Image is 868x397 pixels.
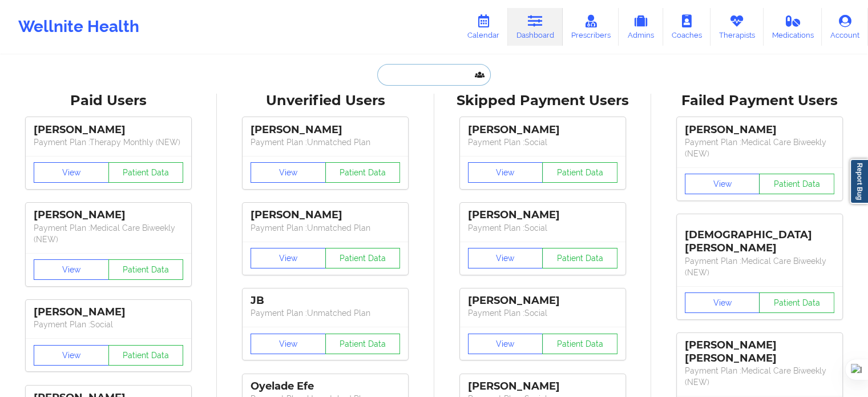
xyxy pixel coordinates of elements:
p: Payment Plan : Social [468,137,617,148]
p: Payment Plan : Social [34,319,183,330]
div: JB [251,294,400,307]
a: Account [822,8,868,46]
button: View [34,162,109,183]
div: [PERSON_NAME] [685,123,834,137]
p: Payment Plan : Social [468,307,617,319]
button: Patient Data [325,162,401,183]
button: View [468,334,543,354]
div: [PERSON_NAME] [251,208,400,222]
a: Coaches [663,8,710,46]
div: [PERSON_NAME] [34,208,183,222]
p: Payment Plan : Social [468,222,617,234]
button: View [34,345,109,366]
button: View [251,162,326,183]
div: [DEMOGRAPHIC_DATA][PERSON_NAME] [685,220,834,255]
button: Patient Data [542,334,617,354]
p: Payment Plan : Medical Care Biweekly (NEW) [685,255,834,278]
a: Calendar [459,8,508,46]
p: Payment Plan : Unmatched Plan [251,222,400,234]
button: View [685,174,760,194]
p: Payment Plan : Medical Care Biweekly (NEW) [685,137,834,159]
button: Patient Data [759,174,834,194]
a: Report Bug [850,159,868,204]
button: View [468,162,543,183]
a: Medications [764,8,822,46]
button: Patient Data [108,259,184,280]
div: [PERSON_NAME] [34,306,183,319]
p: Payment Plan : Unmatched Plan [251,137,400,148]
button: Patient Data [542,248,617,268]
button: View [685,292,760,313]
button: Patient Data [759,292,834,313]
div: [PERSON_NAME] [468,123,617,137]
button: Patient Data [325,334,401,354]
div: [PERSON_NAME] [34,123,183,137]
button: Patient Data [108,345,184,366]
div: Paid Users [8,92,209,110]
a: Therapists [710,8,764,46]
a: Admins [619,8,663,46]
button: Patient Data [108,162,184,183]
div: [PERSON_NAME] [468,208,617,222]
div: [PERSON_NAME] [468,380,617,393]
div: Oyelade Efe [251,380,400,393]
div: Unverified Users [225,92,426,110]
div: Skipped Payment Users [442,92,643,110]
button: View [468,248,543,268]
p: Payment Plan : Medical Care Biweekly (NEW) [34,222,183,245]
div: [PERSON_NAME] [251,123,400,137]
a: Dashboard [508,8,563,46]
button: View [34,259,109,280]
div: [PERSON_NAME] [468,294,617,307]
div: [PERSON_NAME] [PERSON_NAME] [685,339,834,365]
div: Failed Payment Users [659,92,860,110]
button: View [251,334,326,354]
p: Payment Plan : Unmatched Plan [251,307,400,319]
p: Payment Plan : Medical Care Biweekly (NEW) [685,365,834,388]
button: View [251,248,326,268]
p: Payment Plan : Therapy Monthly (NEW) [34,137,183,148]
button: Patient Data [325,248,401,268]
a: Prescribers [563,8,619,46]
button: Patient Data [542,162,617,183]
